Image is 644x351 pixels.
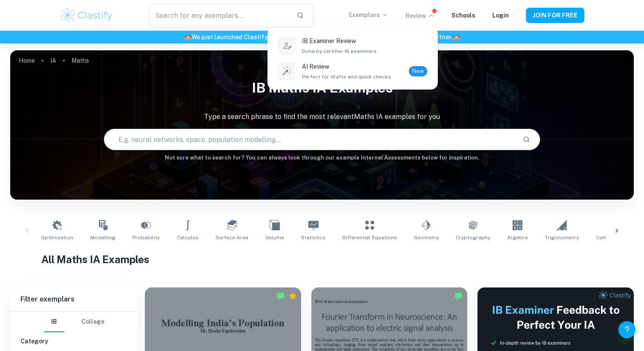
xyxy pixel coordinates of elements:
span: Perfect for drafts and quick checks. [302,73,392,81]
a: IB Examiner ReviewDone by certifier IB examiners. [276,35,429,57]
p: AI Review [302,62,392,71]
a: AI ReviewPerfect for drafts and quick checks.New [276,60,429,82]
span: Done by certifier IB examiners. [302,47,378,55]
span: New [409,67,427,75]
p: IB Examiner Review [302,36,378,46]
